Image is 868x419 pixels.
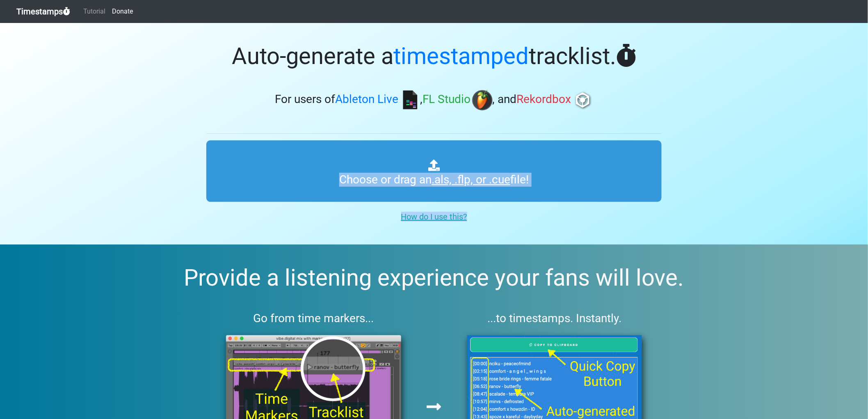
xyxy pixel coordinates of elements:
[20,264,848,292] h2: Provide a listening experience your fans will love.
[423,93,471,106] span: FL Studio
[206,90,662,110] h3: For users of , , and
[517,93,571,106] span: Rekordbox
[206,43,662,70] h1: Auto-generate a tracklist.
[80,3,109,20] a: Tutorial
[393,43,529,70] span: timestamped
[448,311,662,325] h3: ...to timestamps. Instantly.
[401,212,467,222] u: How do I use this?
[472,90,493,110] img: fl.png
[573,90,593,110] img: rb.png
[206,311,421,325] h3: Go from time markers...
[336,93,399,106] span: Ableton Live
[827,378,858,409] iframe: Drift Widget Chat Controller
[109,3,136,20] a: Donate
[16,3,70,20] a: Timestamps
[400,90,420,110] img: ableton.png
